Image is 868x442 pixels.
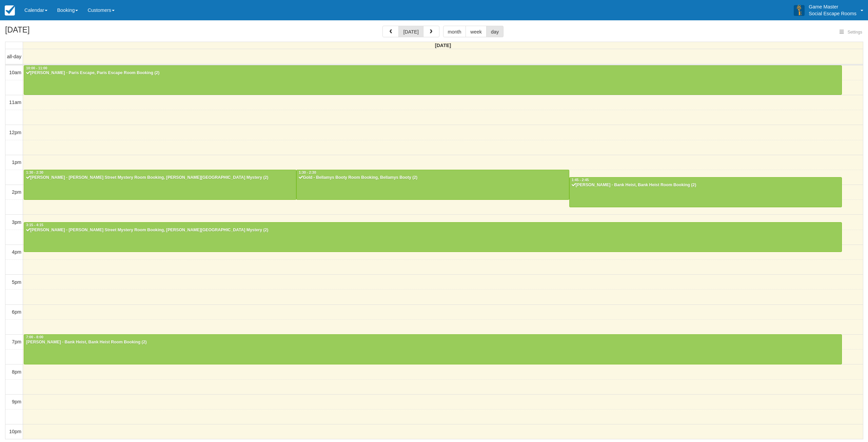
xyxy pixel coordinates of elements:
[12,189,21,195] span: 2pm
[12,279,21,285] span: 5pm
[299,171,316,174] span: 1:30 - 2:30
[26,223,43,227] span: 3:15 - 4:15
[486,26,504,37] button: day
[26,70,840,76] div: [PERSON_NAME] - Paris Escape, Paris Escape Room Booking (2)
[12,219,21,225] span: 3pm
[835,27,866,37] button: Settings
[848,30,862,35] span: Settings
[26,335,43,339] span: 7:00 - 8:00
[569,177,842,207] a: 1:45 - 2:45[PERSON_NAME] - Bank Heist, Bank Heist Room Booking (2)
[435,43,451,48] span: [DATE]
[12,399,21,404] span: 9pm
[571,183,840,188] div: [PERSON_NAME] - Bank Heist, Bank Heist Room Booking (2)
[26,228,840,233] div: [PERSON_NAME] - [PERSON_NAME] Street Mystery Room Booking, [PERSON_NAME][GEOGRAPHIC_DATA] Mystery...
[12,369,21,375] span: 8pm
[466,26,487,37] button: week
[5,5,15,16] img: checkfront-main-nav-mini-logo.png
[5,26,91,38] h2: [DATE]
[12,309,21,315] span: 6pm
[26,340,840,345] div: [PERSON_NAME] - Bank Heist, Bank Heist Room Booking (2)
[24,170,296,199] a: 1:30 - 2:30[PERSON_NAME] - [PERSON_NAME] Street Mystery Room Booking, [PERSON_NAME][GEOGRAPHIC_DA...
[26,171,43,174] span: 1:30 - 2:30
[809,10,856,17] p: Social Escape Rooms
[9,100,21,105] span: 11am
[296,170,569,199] a: 1:30 - 2:30Gold - Bellamys Booty Room Booking, Bellamys Booty (2)
[12,249,21,255] span: 4pm
[9,70,21,75] span: 10am
[794,5,805,16] img: A3
[24,222,842,252] a: 3:15 - 4:15[PERSON_NAME] - [PERSON_NAME] Street Mystery Room Booking, [PERSON_NAME][GEOGRAPHIC_DA...
[24,65,842,95] a: 10:00 - 11:00[PERSON_NAME] - Paris Escape, Paris Escape Room Booking (2)
[26,66,47,70] span: 10:00 - 11:00
[9,130,21,135] span: 12pm
[12,160,21,165] span: 1pm
[24,334,842,364] a: 7:00 - 8:00[PERSON_NAME] - Bank Heist, Bank Heist Room Booking (2)
[12,339,21,344] span: 7pm
[9,429,21,434] span: 10pm
[443,26,466,37] button: month
[7,54,21,59] span: all-day
[298,175,567,181] div: Gold - Bellamys Booty Room Booking, Bellamys Booty (2)
[398,26,423,37] button: [DATE]
[572,178,589,182] span: 1:45 - 2:45
[809,3,856,10] p: Game Master
[26,175,294,181] div: [PERSON_NAME] - [PERSON_NAME] Street Mystery Room Booking, [PERSON_NAME][GEOGRAPHIC_DATA] Mystery...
